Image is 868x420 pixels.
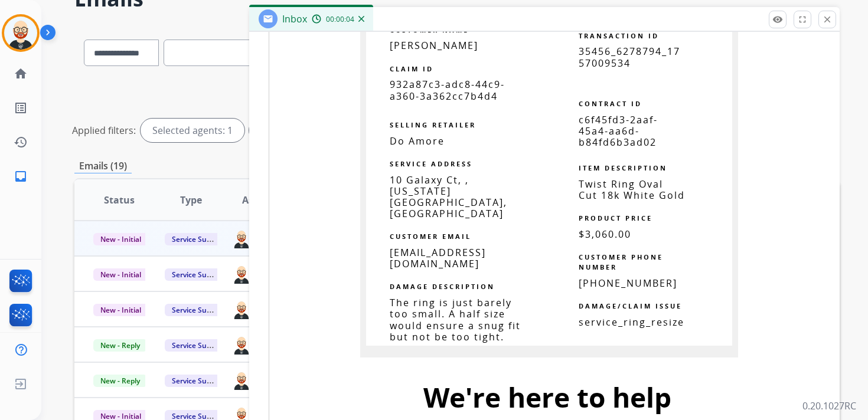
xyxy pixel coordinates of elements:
p: Emails (19) [74,159,132,173]
mat-icon: inbox [14,169,28,183]
img: agent-avatar [232,299,251,319]
span: 10 Galaxy Ct, , [US_STATE][GEOGRAPHIC_DATA], [GEOGRAPHIC_DATA] [390,173,507,221]
img: avatar [4,17,37,50]
span: Assignee [242,193,283,207]
span: Status [104,193,135,207]
img: agent-avatar [232,370,251,390]
p: 0.20.1027RC [802,399,856,413]
span: 00:00:04 [326,15,354,24]
span: Service Support [165,304,232,316]
span: New - Reply [93,339,147,352]
span: [PHONE_NUMBER] [579,277,677,290]
mat-icon: list_alt [14,101,28,115]
span: Do Amore [390,134,445,147]
span: $3,060.00 [579,228,631,241]
span: 35456_6278794_1757009534 [579,45,680,69]
mat-icon: remove_red_eye [772,14,783,25]
span: We're here to help [423,379,671,415]
img: agent-avatar [232,264,251,284]
strong: CLAIM ID [390,64,433,73]
span: Inbox [282,12,307,25]
mat-icon: fullscreen [797,14,808,25]
strong: SELLING RETAILER [390,120,476,129]
strong: CUSTOMER EMAIL [390,232,471,241]
img: agent-avatar [232,228,251,248]
mat-icon: close [822,14,833,25]
mat-icon: home [14,67,28,81]
span: New - Initial [93,233,148,245]
span: Service Support [165,375,232,387]
span: c6f45fd3-2aaf-45a4-aa6d-b84fd6b3ad02 [579,113,658,149]
p: Applied filters: [72,123,136,137]
strong: TRANSACTION ID [579,31,659,40]
span: Service Support [165,268,232,281]
span: Service Support [165,233,232,245]
strong: CONTRACT ID [579,99,642,108]
mat-icon: history [14,135,28,149]
strong: ITEM DESCRIPTION [579,163,667,172]
strong: SERVICE ADDRESS [390,159,472,168]
span: 932a87c3-adc8-44c9-a360-3a362cc7b4d4 [390,78,505,102]
span: Service Support [165,339,232,352]
span: service_ring_resize [579,316,684,329]
a: [EMAIL_ADDRESS][DOMAIN_NAME] [390,246,486,270]
strong: PRODUCT PRICE [579,214,652,222]
span: Twist Ring Oval Cut 18k White Gold [579,178,685,202]
div: Selected agents: 1 [141,119,244,142]
strong: CUSTOMER PHONE NUMBER [579,252,663,271]
strong: DAMAGE/CLAIM ISSUE [579,301,682,310]
strong: DAMAGE DESCRIPTION [390,282,495,291]
span: New - Initial [93,268,148,281]
img: agent-avatar [232,334,251,355]
span: The ring is just barely too small. A half size would ensure a snug fit but not be too tight. [390,296,521,343]
span: New - Initial [93,304,148,316]
span: Type [180,193,202,207]
strong: CUSTOMER NAME [390,25,469,34]
span: New - Reply [93,375,147,387]
span: [PERSON_NAME] [390,39,478,52]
